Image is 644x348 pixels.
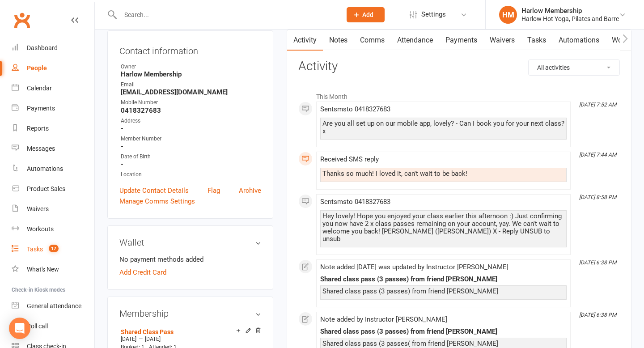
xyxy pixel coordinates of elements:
[362,11,373,18] span: Add
[11,9,33,31] a: Clubworx
[579,194,616,200] i: [DATE] 8:58 PM
[27,145,55,152] div: Messages
[27,125,49,132] div: Reports
[12,219,94,239] a: Workouts
[320,263,567,271] div: Note added [DATE] was updated by Instructor [PERSON_NAME]
[320,156,567,163] div: Received SMS reply
[320,328,567,335] div: Shared class pass (3 passes) from friend [PERSON_NAME]
[499,6,517,24] div: HM
[121,88,261,96] strong: [EMAIL_ADDRESS][DOMAIN_NAME]
[579,312,616,318] i: [DATE] 6:38 PM
[27,225,54,233] div: Workouts
[12,98,94,119] a: Payments
[119,335,261,343] div: —
[322,288,564,295] div: Shared class pass (3 passes) from friend [PERSON_NAME]
[27,246,43,253] div: Tasks
[323,30,354,51] a: Notes
[12,38,94,58] a: Dashboard
[320,105,390,113] span: Sent sms to 0418327683
[208,185,220,196] a: Flag
[121,153,261,161] div: Date of Birth
[12,159,94,179] a: Automations
[521,7,619,15] div: Harlow Membership
[298,59,620,73] h3: Activity
[121,106,261,115] strong: 0418327683
[119,42,261,56] h3: Contact information
[121,70,261,78] strong: Harlow Membership
[121,328,174,335] a: Shared Class Pass
[12,239,94,259] a: Tasks 17
[12,296,94,316] a: General attendance kiosk mode
[322,340,564,348] div: Shared class pass (3 passes( from friend [PERSON_NAME]
[391,30,439,51] a: Attendance
[121,160,261,168] strong: -
[12,259,94,280] a: What's New
[27,205,49,212] div: Waivers
[121,142,261,150] strong: -
[12,139,94,159] a: Messages
[354,30,391,51] a: Comms
[298,87,620,102] li: This Month
[121,135,261,143] div: Member Number
[12,179,94,199] a: Product Sales
[322,212,564,243] div: Hey lovely! Hope you enjoyed your class earlier this afternoon :) Just confirming you now have 2 ...
[121,98,261,107] div: Mobile Number
[27,44,58,51] div: Dashboard
[119,185,189,196] a: Update Contact Details
[421,4,446,25] span: Settings
[119,267,166,278] a: Add Credit Card
[347,7,385,22] button: Add
[27,165,63,172] div: Automations
[239,185,261,196] a: Archive
[27,64,47,72] div: People
[121,81,261,89] div: Email
[322,120,564,135] div: Are you all set up on our mobile app, lovely? - Can I book you for your next class? x
[118,8,335,21] input: Search...
[27,302,81,310] div: General attendance
[320,316,567,323] div: Note added by Instructor [PERSON_NAME]
[121,336,136,342] span: [DATE]
[27,85,52,92] div: Calendar
[145,336,161,342] span: [DATE]
[579,152,616,158] i: [DATE] 7:44 AM
[119,309,261,318] h3: Membership
[12,316,94,336] a: Roll call
[579,259,616,266] i: [DATE] 6:38 PM
[322,170,564,178] div: Thanks so much! I loved it, can't wait to be back!
[12,199,94,219] a: Waivers
[27,185,65,192] div: Product Sales
[27,105,55,112] div: Payments
[12,78,94,98] a: Calendar
[521,15,619,23] div: Harlow Hot Yoga, Pilates and Barre
[483,30,521,51] a: Waivers
[119,196,195,207] a: Manage Comms Settings
[320,276,567,283] div: Shared class pass (3 passes) from friend [PERSON_NAME]
[552,30,606,51] a: Automations
[9,318,30,339] div: Open Intercom Messenger
[579,102,616,108] i: [DATE] 7:52 AM
[320,198,390,206] span: Sent sms to 0418327683
[121,170,261,179] div: Location
[439,30,483,51] a: Payments
[119,238,261,247] h3: Wallet
[27,266,59,273] div: What's New
[521,30,552,51] a: Tasks
[119,254,261,265] li: No payment methods added
[287,30,323,51] a: Activity
[12,119,94,139] a: Reports
[121,124,261,132] strong: -
[121,117,261,125] div: Address
[27,323,48,330] div: Roll call
[12,58,94,78] a: People
[121,63,261,71] div: Owner
[49,245,59,252] span: 17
